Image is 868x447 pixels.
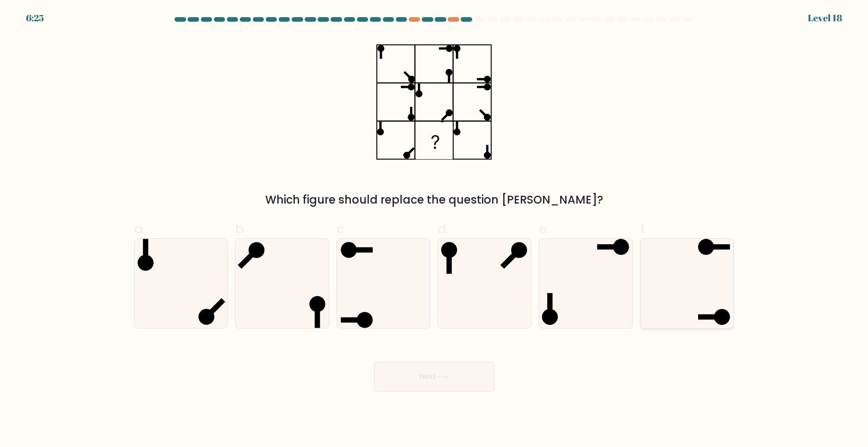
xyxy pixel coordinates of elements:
div: Which figure should replace the question [PERSON_NAME]? [140,192,729,208]
span: a. [134,220,145,238]
span: c. [337,220,347,238]
span: e. [539,220,549,238]
div: Level 18 [808,11,842,25]
span: b. [235,220,246,238]
span: f. [640,220,647,238]
button: Next [374,362,494,391]
div: 6:25 [26,11,44,25]
span: d. [437,220,449,238]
